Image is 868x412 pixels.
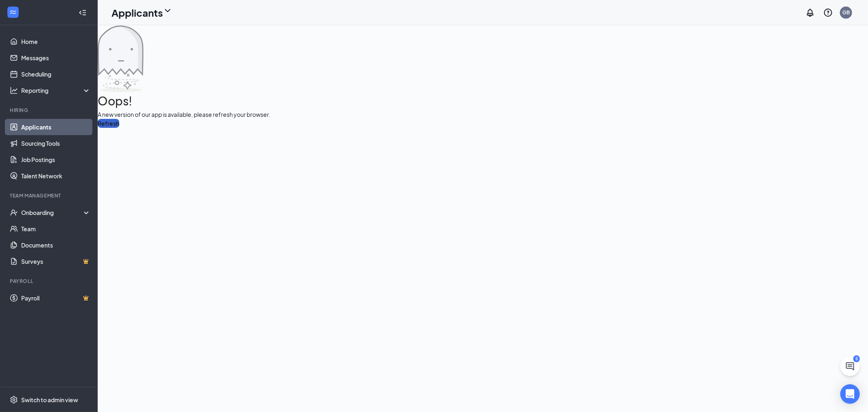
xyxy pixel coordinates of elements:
[98,110,868,119] div: A new version of our app is available, please refresh your browser.
[21,221,91,237] a: Team
[10,208,18,217] svg: UserCheck
[21,86,91,94] div: Reporting
[98,119,119,128] button: Refresh
[840,384,860,404] div: Open Intercom Messenger
[163,6,173,15] svg: ChevronDown
[21,253,91,270] a: SurveysCrown
[112,6,163,20] h1: Applicants
[10,86,18,94] svg: Analysis
[9,8,17,16] svg: WorkstreamLogo
[823,8,833,18] svg: QuestionInfo
[21,135,91,151] a: Sourcing Tools
[21,290,91,306] a: PayrollCrown
[79,9,87,17] svg: Collapse
[21,396,78,404] div: Switch to admin view
[98,92,868,110] h1: Oops!
[21,33,91,50] a: Home
[98,25,144,92] img: error
[10,107,89,114] div: Hiring
[21,208,84,217] div: Onboarding
[853,355,860,362] div: 5
[840,357,860,376] button: ChatActive
[21,151,91,168] a: Job Postings
[10,278,89,285] div: Payroll
[21,66,91,82] a: Scheduling
[21,168,91,184] a: Talent Network
[845,362,855,371] svg: ChatActive
[21,50,91,66] a: Messages
[10,192,89,199] div: Team Management
[842,9,850,16] div: GB
[21,237,91,253] a: Documents
[10,396,18,404] svg: Settings
[805,8,815,18] svg: Notifications
[21,119,91,135] a: Applicants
